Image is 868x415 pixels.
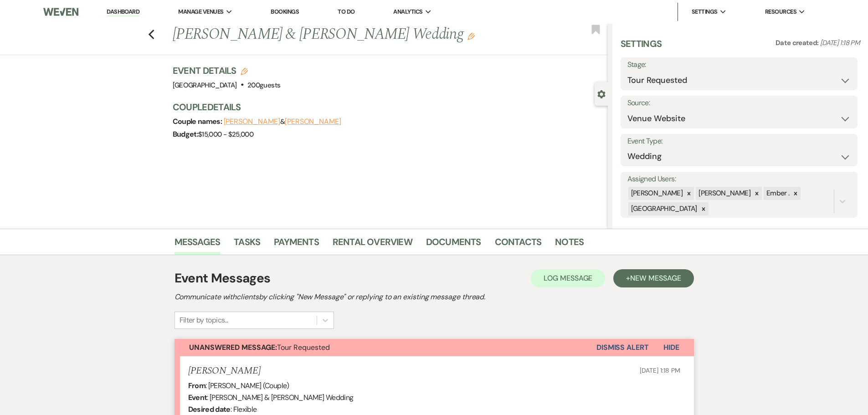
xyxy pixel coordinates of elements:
h2: Communicate with clients by clicking "New Message" or replying to an existing message thread. [175,292,694,302]
h3: Couple Details [173,101,599,113]
span: New Message [630,273,681,283]
button: Dismiss Alert [596,339,649,356]
span: Couple names: [173,117,224,126]
label: Stage: [627,58,851,72]
div: Filter by topics... [180,315,228,326]
span: Date created: [776,38,820,47]
label: Assigned Users: [627,173,851,186]
h1: Event Messages [175,269,271,288]
span: [GEOGRAPHIC_DATA] [173,81,237,90]
div: [PERSON_NAME] [628,187,684,200]
img: Weven Logo [43,2,78,21]
div: [PERSON_NAME] [696,187,752,200]
div: [GEOGRAPHIC_DATA] [628,202,699,215]
button: Hide [649,339,694,356]
a: Tasks [234,235,260,255]
a: Rental Overview [333,235,412,255]
b: Event [188,393,207,402]
a: Bookings [271,8,299,15]
h1: [PERSON_NAME] & [PERSON_NAME] Wedding [173,24,517,46]
span: Hide [663,343,679,352]
a: Payments [274,235,319,255]
span: Log Message [544,273,592,283]
h3: Settings [621,37,662,57]
span: Budget: [173,129,199,139]
span: $15,000 - $25,000 [198,130,253,139]
b: Desired date [188,405,231,414]
span: Resources [765,7,796,16]
div: Ember . [764,187,791,200]
span: [DATE] 1:18 PM [820,38,860,47]
span: [DATE] 1:18 PM [640,366,680,374]
span: Analytics [393,7,422,16]
button: Log Message [531,269,605,287]
a: Dashboard [107,8,139,16]
button: Edit [467,32,475,40]
a: Contacts [495,235,542,255]
button: +New Message [613,269,693,287]
strong: Unanswered Message: [189,343,277,352]
h5: [PERSON_NAME] [188,365,261,377]
label: Source: [627,97,851,110]
a: Documents [426,235,481,255]
a: To Do [338,8,354,15]
span: Tour Requested [189,343,330,352]
span: Settings [692,7,718,16]
label: Event Type: [627,135,851,148]
h3: Event Details [173,64,281,77]
span: 200 guests [247,81,280,90]
span: Manage Venues [178,7,223,16]
button: Close lead details [597,89,606,98]
a: Notes [555,235,584,255]
button: [PERSON_NAME] [285,118,341,125]
a: Messages [175,235,221,255]
button: Unanswered Message:Tour Requested [175,339,596,356]
button: [PERSON_NAME] [224,118,280,125]
span: & [224,117,341,126]
b: From [188,381,205,390]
